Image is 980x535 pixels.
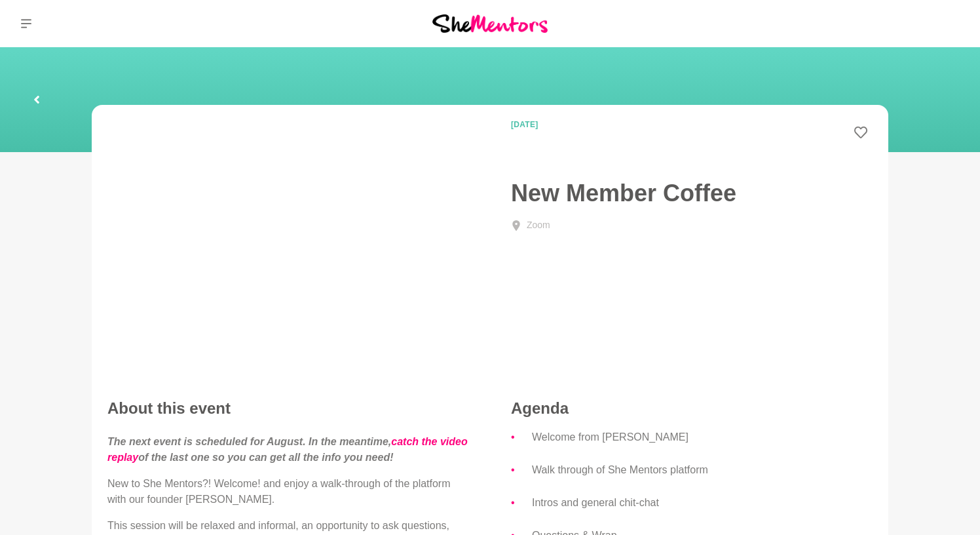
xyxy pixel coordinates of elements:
[532,429,873,446] li: Welcome from [PERSON_NAME]
[511,178,873,208] h1: New Member Coffee
[432,14,548,32] img: She Mentors Logo
[527,218,550,232] div: Zoom
[933,8,964,39] a: Ali Adey
[107,436,468,463] em: The next event is scheduled for August. In the meantime, of the last one so you can get all the i...
[107,476,469,507] p: New to She Mentors?! Welcome! and enjoy a walk-through of the platform with our founder [PERSON_N...
[511,121,671,129] time: [DATE]
[511,399,873,418] h4: Agenda
[532,494,873,511] li: Intros and general chit-chat
[532,462,873,479] li: Walk through of She Mentors platform
[107,399,469,418] h2: About this event
[107,436,468,463] a: catch the video replay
